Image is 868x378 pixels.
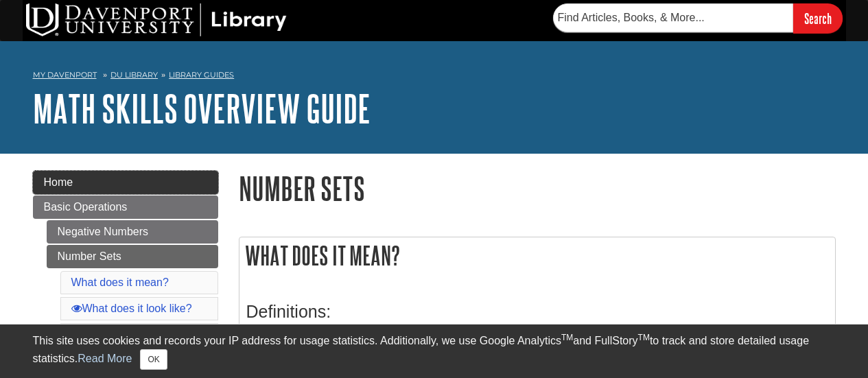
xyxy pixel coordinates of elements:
a: What does it mean? [71,276,169,288]
sup: TM [638,333,650,342]
a: Math Skills Overview Guide [33,87,371,130]
a: Read More [78,353,132,364]
input: Search [793,3,843,33]
a: Negative Numbers [47,220,218,244]
a: Library Guides [169,70,234,80]
a: DU Library [110,70,158,80]
h1: Number Sets [239,171,836,206]
button: Close [140,349,167,370]
h2: What does it mean? [239,237,835,274]
input: Find Articles, Books, & More... [553,3,793,32]
a: Home [33,171,218,194]
a: Number Sets [47,245,218,268]
span: Basic Operations [44,201,128,213]
form: Searches DU Library's articles, books, and more [553,3,843,33]
span: Home [44,176,73,188]
a: My Davenport [33,69,97,81]
a: What does it look like? [71,303,192,314]
sup: TM [561,333,573,342]
div: This site uses cookies and records your IP address for usage statistics. Additionally, we use Goo... [33,333,836,370]
h3: Definitions: [246,302,828,322]
a: Basic Operations [33,196,218,219]
img: DU Library [26,3,287,36]
nav: breadcrumb [33,66,836,88]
